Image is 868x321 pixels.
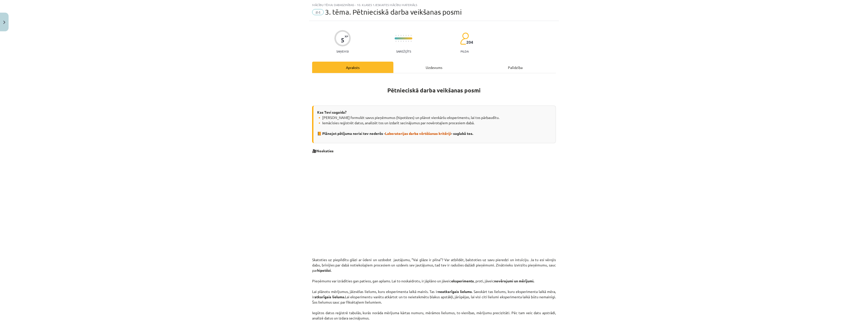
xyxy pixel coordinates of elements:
img: icon-close-lesson-0947bae3869378f0d4975bcd49f059093ad1ed9edebbc8119c70593378902aed.svg [3,21,5,24]
img: icon-short-line-57e1e144782c952c97e751825c79c345078a6d821885a25fce030b3d8c18986b.svg [403,35,404,36]
span: 204 [466,40,473,44]
span: 3. tēma. Pētnieciskā darba veikšanas posmi [325,8,462,16]
strong: 📙 Plānojot pētījuma norisi tev noderēs - - saglabā tos. [317,131,473,136]
div: Uzdevums [393,62,475,73]
strong: Pētnieciskā darba veikšanas posmi [387,87,481,94]
p: pilda [460,50,469,53]
strong: novērojumi un mērījumi. [494,279,534,283]
p: 🎥 [312,148,556,154]
img: icon-short-line-57e1e144782c952c97e751825c79c345078a6d821885a25fce030b3d8c18986b.svg [403,41,404,42]
strong: atkarīgais lielums. [314,294,345,299]
p: Sarežģīts [396,50,411,53]
a: Laboratorijas darba vērtēšanas kritēriji [385,131,451,136]
b: Noskaties [316,149,334,153]
img: students-c634bb4e5e11cddfef0936a35e636f08e4e9abd3cc4e673bd6f9a4125e45ecb1.svg [460,32,469,45]
img: icon-short-line-57e1e144782c952c97e751825c79c345078a6d821885a25fce030b3d8c18986b.svg [398,41,399,42]
img: icon-short-line-57e1e144782c952c97e751825c79c345078a6d821885a25fce030b3d8c18986b.svg [406,35,406,36]
img: icon-short-line-57e1e144782c952c97e751825c79c345078a6d821885a25fce030b3d8c18986b.svg [406,41,406,42]
div: Palīdzība [475,62,556,73]
p: 🔸 [PERSON_NAME] formulēt savus pieņēmumus (hipotēzes) un plānot vienkāršu eksperimentu, lai tos p... [317,115,552,136]
img: icon-short-line-57e1e144782c952c97e751825c79c345078a6d821885a25fce030b3d8c18986b.svg [408,35,409,36]
strong: neatkarīgais lielums [438,289,472,294]
div: Apraksts [312,62,393,73]
div: 5 [341,37,344,44]
span: #4 [312,9,324,15]
strong: hipotēzi [317,268,331,273]
div: Mācību tēma: Dabaszinības - 10. klases 1.ieskaites mācību materiāls [312,3,556,7]
p: Saņemsi [334,50,351,53]
span: XP [345,35,348,38]
img: icon-short-line-57e1e144782c952c97e751825c79c345078a6d821885a25fce030b3d8c18986b.svg [398,35,399,36]
strong: eksperiments [451,279,474,283]
img: icon-short-line-57e1e144782c952c97e751825c79c345078a6d821885a25fce030b3d8c18986b.svg [408,41,409,42]
img: icon-short-line-57e1e144782c952c97e751825c79c345078a6d821885a25fce030b3d8c18986b.svg [411,41,411,42]
strong: Kas Tevi sagaida? [317,110,346,114]
img: icon-short-line-57e1e144782c952c97e751825c79c345078a6d821885a25fce030b3d8c18986b.svg [411,35,411,36]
